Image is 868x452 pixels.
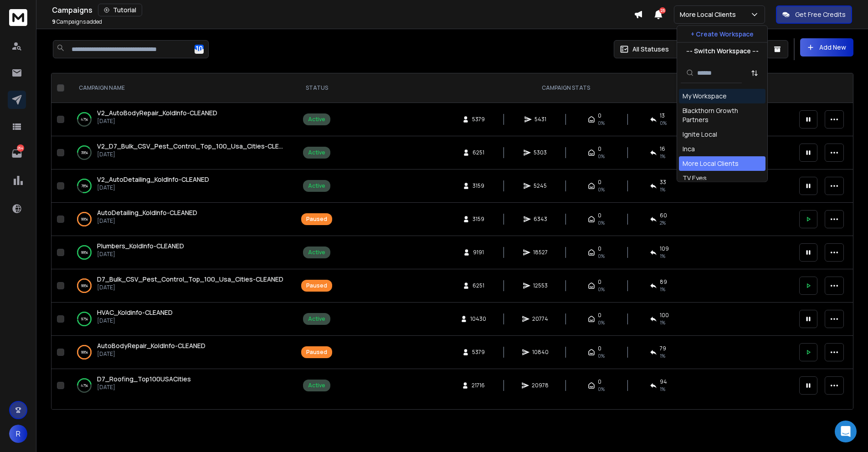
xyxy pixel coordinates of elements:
[472,349,485,356] span: 5379
[98,4,142,16] button: Tutorial
[680,10,740,19] p: More Local Clients
[660,252,665,260] span: 1 %
[68,73,296,103] th: CAMPAIGN NAME
[598,145,601,153] span: 0
[598,245,601,252] span: 0
[81,248,88,257] p: 99 %
[81,381,88,390] p: 47 %
[9,425,27,443] button: R
[660,219,666,226] span: 2 %
[97,108,217,118] a: V2_AutoBodyRepair_KoldInfo-CLEANED
[68,136,296,169] td: 39%V2_D7_Bulk_CSV_Pest_Control_Top_100_Usa_Cities-CLEANED[DATE]
[17,144,24,152] p: 264
[660,345,666,352] span: 79
[598,212,601,219] span: 0
[660,212,667,219] span: 60
[97,275,283,284] a: D7_Bulk_CSV_Pest_Control_Top_100_Usa_Cities-CLEANED
[800,38,853,56] button: Add New
[97,108,217,117] span: V2_AutoBodyRepair_KoldInfo-CLEANED
[598,385,605,393] span: 0%
[745,64,764,82] button: Sort by Sort A-Z
[68,103,296,136] td: 47%V2_AutoBodyRepair_KoldInfo-CLEANED[DATE]
[532,315,548,323] span: 20774
[660,378,667,385] span: 94
[660,286,665,293] span: 1 %
[97,118,217,125] p: [DATE]
[97,175,209,184] span: V2_AutoDetailing_KoldInfo-CLEANED
[68,336,296,369] td: 99%AutoBodyRepair_KoldInfo-CLEANED[DATE]
[533,282,548,289] span: 12553
[81,215,88,224] p: 99 %
[97,208,197,217] a: AutoDetailing_KoldInfo-CLEANED
[691,30,754,39] p: + Create Workspace
[533,249,548,256] span: 18527
[534,182,547,190] span: 5245
[97,384,191,391] p: [DATE]
[473,216,484,223] span: 3159
[97,341,205,350] a: AutoBodyRepair_KoldInfo-CLEANED
[306,282,327,289] div: Paused
[308,116,325,123] div: Active
[534,116,546,123] span: 5431
[598,319,605,326] span: 0%
[598,219,605,226] span: 0%
[659,7,666,14] span: 25
[473,282,484,289] span: 6251
[97,208,197,217] span: AutoDetailing_KoldInfo-CLEANED
[598,312,601,319] span: 0
[598,252,605,260] span: 0%
[532,349,549,356] span: 10840
[338,73,794,103] th: CAMPAIGN STATS
[308,149,325,156] div: Active
[52,4,634,16] div: Campaigns
[97,375,191,384] a: D7_Roofing_Top100USACities
[776,5,852,24] button: Get Free Credits
[97,175,209,184] a: V2_AutoDetailing_KoldInfo-CLEANED
[306,349,327,356] div: Paused
[97,217,197,225] p: [DATE]
[97,350,205,358] p: [DATE]
[81,148,88,157] p: 39 %
[532,382,549,389] span: 20978
[473,182,484,190] span: 3159
[68,203,296,236] td: 99%AutoDetailing_KoldInfo-CLEANED[DATE]
[660,179,666,186] span: 33
[598,112,601,119] span: 0
[81,348,88,357] p: 99 %
[306,216,327,223] div: Paused
[632,45,669,54] p: All Statuses
[660,119,667,127] span: 0 %
[97,308,173,317] span: HVAC_Koldinfo-CLEANED
[308,382,325,389] div: Active
[473,149,484,156] span: 6251
[683,174,707,183] div: TV Eyes
[598,153,605,160] span: 0%
[308,249,325,256] div: Active
[52,18,102,26] p: Campaigns added
[97,142,295,150] span: V2_D7_Bulk_CSV_Pest_Control_Top_100_Usa_Cities-CLEANED
[598,278,601,286] span: 0
[68,369,296,402] td: 47%D7_Roofing_Top100USACities[DATE]
[660,352,665,360] span: 1 %
[683,159,739,168] div: More Local Clients
[97,275,283,283] span: D7_Bulk_CSV_Pest_Control_Top_100_Usa_Cities-CLEANED
[97,142,287,151] a: V2_D7_Bulk_CSV_Pest_Control_Top_100_Usa_Cities-CLEANED
[97,284,283,291] p: [DATE]
[795,10,846,19] p: Get Free Credits
[97,251,184,258] p: [DATE]
[97,308,173,317] a: HVAC_Koldinfo-CLEANED
[660,145,665,153] span: 16
[534,149,547,156] span: 5303
[68,169,296,203] td: 78%V2_AutoDetailing_KoldInfo-CLEANED[DATE]
[660,112,665,119] span: 13
[296,73,338,103] th: STATUS
[598,179,601,186] span: 0
[68,236,296,269] td: 99%Plumbers_KoldInfo-CLEANED[DATE]
[472,382,485,389] span: 21716
[52,18,56,26] span: 9
[598,286,605,293] span: 0%
[97,241,184,251] a: Plumbers_KoldInfo-CLEANED
[598,352,605,360] span: 0%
